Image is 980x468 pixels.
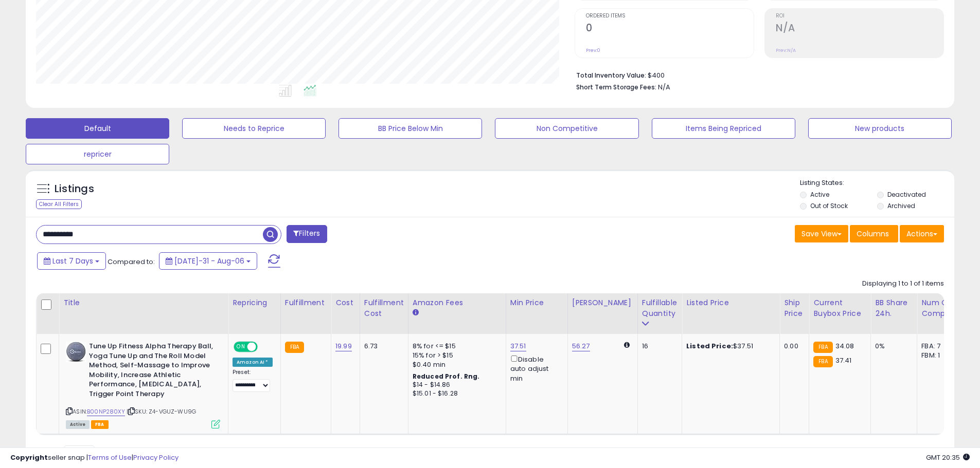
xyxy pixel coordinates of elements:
[364,297,404,319] div: Fulfillment Cost
[174,256,244,266] span: [DATE]-31 - Aug-06
[285,297,327,308] div: Fulfillment
[921,297,959,319] div: Num of Comp.
[36,199,82,209] div: Clear All Filters
[87,407,125,416] a: B00NP280XY
[413,351,498,360] div: 15% for > $15
[686,297,775,308] div: Listed Price
[510,297,563,308] div: Min Price
[108,257,155,267] span: Compared to:
[256,343,273,351] span: OFF
[413,297,502,308] div: Amazon Fees
[586,22,754,36] h2: 0
[835,341,854,351] span: 34.08
[795,225,848,242] button: Save View
[900,225,944,242] button: Actions
[813,297,866,319] div: Current Buybox Price
[10,453,48,462] strong: Copyright
[88,453,132,462] a: Terms of Use
[364,342,400,351] div: 6.73
[91,420,109,429] span: FBA
[572,297,633,308] div: [PERSON_NAME]
[784,297,805,319] div: Ship Price
[586,13,754,19] span: Ordered Items
[642,342,674,351] div: 16
[26,144,169,164] button: repricer
[233,369,273,392] div: Preset:
[652,118,795,139] button: Items Being Repriced
[66,342,86,362] img: 41VyDfCCHmL._SL40_.jpg
[235,343,247,351] span: ON
[813,356,832,367] small: FBA
[89,342,214,401] b: Tune Up Fitness Alpha Therapy Ball, Yoga Tune Up and The Roll Model Method, Self-Massage to Impro...
[413,360,498,369] div: $0.40 min
[10,453,179,463] div: seller snap | |
[495,118,638,139] button: Non Competitive
[686,342,772,351] div: $37.51
[576,68,936,81] li: $400
[810,201,848,210] label: Out of Stock
[26,118,169,139] button: Default
[413,342,498,351] div: 8% for <= $15
[335,297,355,308] div: Cost
[287,225,327,243] button: Filters
[800,178,954,188] p: Listing States:
[285,342,304,353] small: FBA
[182,118,326,139] button: Needs to Reprice
[642,297,678,319] div: Fulfillable Quantity
[887,201,915,210] label: Archived
[55,182,94,196] h5: Listings
[413,372,480,381] b: Reduced Prof. Rng.
[887,190,926,199] label: Deactivated
[875,342,909,351] div: 0%
[862,279,944,289] div: Displaying 1 to 1 of 1 items
[813,342,832,353] small: FBA
[850,225,898,242] button: Columns
[66,342,220,427] div: ASIN:
[413,381,498,389] div: $14 - $14.86
[576,71,646,80] b: Total Inventory Value:
[776,13,943,19] span: ROI
[233,358,273,367] div: Amazon AI *
[586,47,600,53] small: Prev: 0
[572,341,590,351] a: 56.27
[926,453,970,462] span: 2025-08-14 20:35 GMT
[37,252,106,270] button: Last 7 Days
[576,83,656,91] b: Short Term Storage Fees:
[921,351,955,360] div: FBM: 1
[233,297,276,308] div: Repricing
[338,118,482,139] button: BB Price Below Min
[510,341,526,351] a: 37.51
[857,229,889,239] span: Columns
[413,389,498,398] div: $15.01 - $16.28
[335,341,352,351] a: 19.99
[413,308,419,317] small: Amazon Fees.
[66,420,90,429] span: All listings currently available for purchase on Amazon
[63,297,224,308] div: Title
[810,190,829,199] label: Active
[52,256,93,266] span: Last 7 Days
[835,355,852,365] span: 37.41
[875,297,913,319] div: BB Share 24h.
[784,342,801,351] div: 0.00
[686,341,733,351] b: Listed Price:
[921,342,955,351] div: FBA: 7
[159,252,257,270] button: [DATE]-31 - Aug-06
[133,453,179,462] a: Privacy Policy
[776,47,796,53] small: Prev: N/A
[510,353,560,383] div: Disable auto adjust min
[776,22,943,36] h2: N/A
[127,407,196,416] span: | SKU: Z4-VGUZ-WU9G
[808,118,952,139] button: New products
[658,82,670,92] span: N/A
